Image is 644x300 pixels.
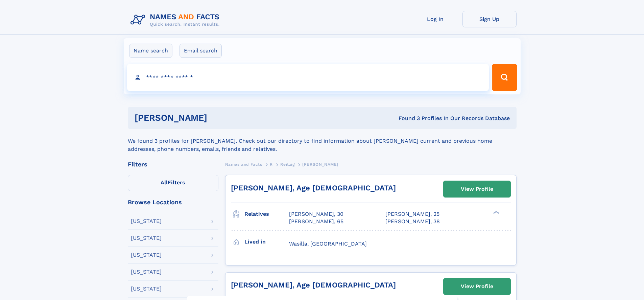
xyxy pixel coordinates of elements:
span: Wasilla, [GEOGRAPHIC_DATA] [289,240,367,247]
div: ❯ [492,210,500,215]
div: [US_STATE] [131,218,162,224]
a: [PERSON_NAME], Age [DEMOGRAPHIC_DATA] [231,281,396,289]
a: R [270,160,273,168]
div: Found 3 Profiles In Our Records Database [303,115,510,122]
div: [US_STATE] [131,252,162,258]
span: Reitzig [280,162,294,167]
h1: [PERSON_NAME] [135,114,303,122]
div: [US_STATE] [131,286,162,292]
h3: Relatives [244,208,289,220]
a: [PERSON_NAME], Age [DEMOGRAPHIC_DATA] [231,184,396,192]
label: Filters [128,175,218,191]
h3: Lived in [244,236,289,248]
div: We found 3 profiles for [PERSON_NAME]. Check out our directory to find information about [PERSON_... [128,129,517,153]
button: Search Button [492,64,517,91]
div: [US_STATE] [131,269,162,275]
a: Log In [408,11,462,27]
a: View Profile [444,181,510,197]
a: [PERSON_NAME], 38 [385,218,440,225]
input: search input [127,64,489,91]
a: Reitzig [280,160,294,168]
div: View Profile [461,279,493,294]
a: [PERSON_NAME], 25 [385,210,439,218]
a: View Profile [444,278,510,295]
a: [PERSON_NAME], 30 [289,210,343,218]
div: View Profile [461,181,493,197]
div: [US_STATE] [131,235,162,241]
a: [PERSON_NAME], 65 [289,218,343,225]
span: [PERSON_NAME] [302,162,338,167]
span: R [270,162,273,167]
div: Browse Locations [128,199,218,205]
label: Name search [129,44,172,58]
a: Names and Facts [225,160,262,168]
a: Sign Up [462,11,517,27]
div: Filters [128,161,218,167]
label: Email search [180,44,222,58]
img: Logo Names and Facts [128,11,225,29]
span: All [161,179,168,186]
